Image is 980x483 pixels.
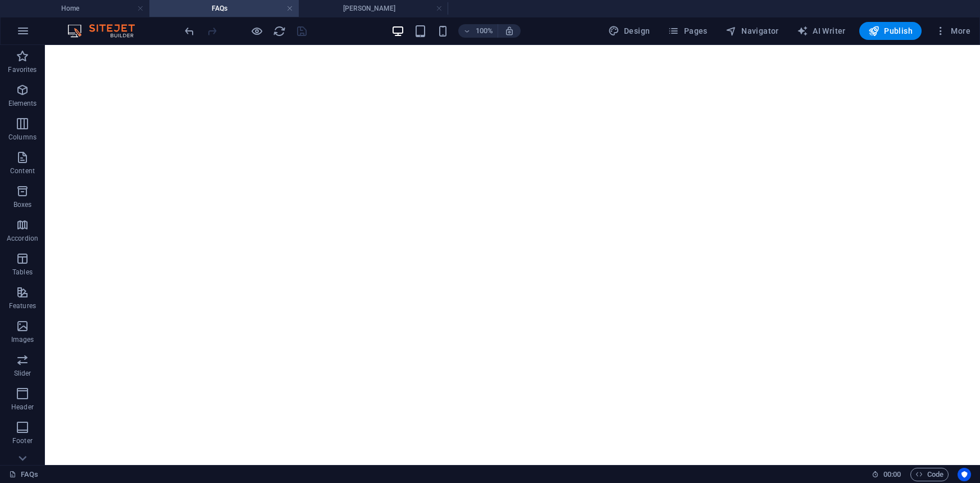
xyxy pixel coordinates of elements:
[668,25,707,37] span: Pages
[608,25,650,37] span: Design
[14,369,31,378] p: Slider
[8,65,37,74] p: Favorites
[149,2,299,15] h4: FAQs
[9,468,38,481] a: Click to cancel selection. Double-click to open Pages
[797,25,846,37] span: AI Writer
[65,24,149,38] img: Editor Logo
[910,468,949,481] button: Code
[859,22,922,40] button: Publish
[935,25,970,37] span: More
[183,25,196,38] i: Undo: Change text (Ctrl+Z)
[299,2,448,15] h4: [PERSON_NAME]
[458,24,498,38] button: 100%
[604,22,655,40] div: Design (Ctrl+Alt+Y)
[792,22,850,40] button: AI Writer
[11,403,34,412] p: Header
[931,22,975,40] button: More
[475,24,493,38] h6: 100%
[891,470,893,479] span: :
[604,22,655,40] button: Design
[726,25,779,37] span: Navigator
[8,133,37,142] p: Columns
[663,22,712,40] button: Pages
[12,268,33,277] p: Tables
[958,468,971,481] button: Usercentrics
[11,335,34,344] p: Images
[872,468,901,481] h6: Session time
[8,99,37,108] p: Elements
[504,26,514,36] i: On resize automatically adjust zoom level to fit chosen device.
[915,468,943,481] span: Code
[13,200,32,209] p: Boxes
[10,166,35,175] p: Content
[883,468,901,481] span: 00 00
[721,22,783,40] button: Navigator
[9,301,36,310] p: Features
[183,24,196,38] button: undo
[7,234,38,243] p: Accordion
[12,436,33,445] p: Footer
[868,25,913,37] span: Publish
[272,24,286,38] button: reload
